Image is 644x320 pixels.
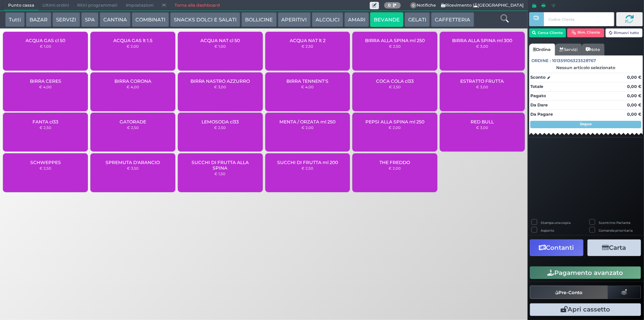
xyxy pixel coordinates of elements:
[214,44,226,48] small: € 1,00
[279,119,335,125] span: MENTA / ORZATA ml 250
[30,160,61,165] span: SCHWEPPES
[120,119,146,125] span: GATORADE
[132,12,169,27] button: COMBINATI
[40,44,51,48] small: € 1,00
[431,12,474,27] button: CAFFETTERIA
[301,85,314,89] small: € 4,00
[81,12,99,27] button: SPA
[627,112,641,117] strong: 0,00 €
[215,171,226,176] small: € 1,50
[171,0,224,11] a: Torna alla dashboard
[627,84,641,89] strong: 0,00 €
[404,12,430,27] button: GELATI
[461,78,504,84] span: ESTRATTO FRUTTA
[530,93,546,98] strong: Pagato
[190,78,250,84] span: BIRRA NASTRO AZZURRO
[541,228,554,233] label: Asporto
[530,74,545,81] strong: Sconto
[4,0,38,11] span: Punto cassa
[39,166,51,170] small: € 2,50
[344,12,369,27] button: AMARI
[5,12,25,27] button: Tutti
[567,28,605,37] button: Rim. Cliente
[530,239,583,256] button: Contanti
[214,85,226,89] small: € 3,00
[476,85,488,89] small: € 3,00
[26,12,51,27] button: BAZAR
[599,228,633,233] label: Comanda prioritaria
[312,12,343,27] button: ALCOLICI
[389,85,401,89] small: € 2,50
[365,38,425,43] span: BIRRA ALLA SPINA ml 250
[30,78,61,84] span: BIRRA CERES
[471,119,494,125] span: RED BULL
[389,125,401,130] small: € 2,00
[241,12,276,27] button: BOLLICINE
[530,84,543,89] strong: Totale
[290,38,326,43] span: ACQUA NAT lt 2
[39,85,52,89] small: € 4,00
[122,0,158,11] span: Impostazioni
[530,112,553,117] strong: Da Pagare
[476,44,488,48] small: € 3,00
[380,160,410,165] span: THE FREDDO
[410,2,417,9] span: 0
[277,160,338,165] span: SUCCHI DI FRUTTA ml 200
[376,78,414,84] span: COCA COLA cl33
[370,12,403,27] button: BEVANDE
[580,122,592,126] strong: Segue
[388,3,391,8] b: 0
[555,44,582,55] a: Servizi
[52,12,80,27] button: SERVIZI
[529,65,643,70] div: Nessun articolo selezionato
[278,12,311,27] button: APERITIVI
[100,12,131,27] button: CANTINA
[302,44,313,48] small: € 2,50
[127,44,139,48] small: € 2,00
[541,220,571,225] label: Stampa una copia
[530,286,608,299] button: Pre-Conto
[552,58,596,64] span: 101359106323528767
[544,12,614,26] input: Codice Cliente
[365,119,424,125] span: PEPSI ALLA SPINA ml 250
[114,78,151,84] span: BIRRA CORONA
[389,44,401,48] small: € 2,50
[38,0,73,11] span: Ultimi ordini
[200,38,240,43] span: ACQUA NAT cl 50
[606,28,643,37] button: Rimuovi tutto
[25,38,65,43] span: ACQUA GAS cl 50
[214,125,226,130] small: € 2,50
[452,38,512,43] span: BIRRA ALLA SPINA ml 300
[302,166,313,170] small: € 2,50
[73,0,121,11] span: Ritiri programmati
[127,166,139,170] small: € 3,50
[113,38,152,43] span: ACQUA GAS lt 1.5
[532,58,551,64] span: Ordine :
[627,75,641,80] strong: 0,00 €
[127,85,139,89] small: € 4,00
[127,125,139,130] small: € 2,50
[389,166,401,170] small: € 2,00
[184,160,256,171] span: SUCCHI DI FRUTTA ALLA SPINA
[530,102,548,108] strong: Da Dare
[302,125,314,130] small: € 2,00
[32,119,58,125] span: FANTA cl33
[530,266,641,279] button: Pagamento avanzato
[170,12,240,27] button: SNACKS DOLCI E SALATI
[627,102,641,108] strong: 0,00 €
[582,44,604,55] a: Note
[39,125,51,130] small: € 2,50
[627,93,641,98] strong: 0,00 €
[530,303,641,316] button: Apri cassetto
[529,28,566,37] button: Cerca Cliente
[588,239,641,256] button: Carta
[529,44,555,55] a: Ordine
[286,78,328,84] span: BIRRA TENNENT'S
[202,119,239,125] span: LEMOSODA cl33
[106,160,160,165] span: SPREMUTA D'ARANCIO
[476,125,488,130] small: € 3,00
[599,220,631,225] label: Scontrino Parlante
